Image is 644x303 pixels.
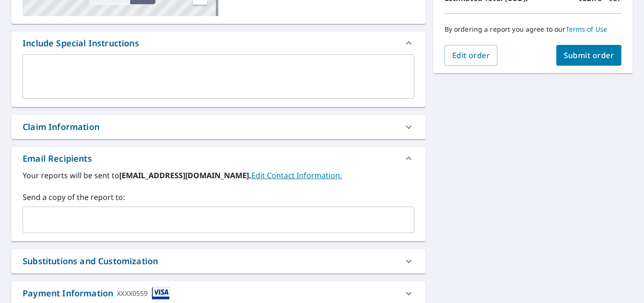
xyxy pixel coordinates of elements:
img: cardImage [152,287,170,300]
label: Your reports will be sent to [23,170,414,181]
span: Edit order [452,50,490,61]
div: Substitutions and Customization [23,255,158,268]
div: Substitutions and Customization [11,249,426,273]
div: Payment Information [23,287,170,300]
div: Email Recipients [23,152,92,165]
label: Send a copy of the report to: [23,191,414,203]
p: By ordering a report you agree to our [445,25,621,34]
div: Claim Information [23,121,99,133]
a: Terms of Use [566,25,608,34]
b: [EMAIL_ADDRESS][DOMAIN_NAME]. [119,170,251,181]
div: Include Special Instructions [23,37,139,50]
div: Include Special Instructions [11,32,426,54]
div: XXXX0559 [117,287,148,300]
button: Submit order [556,45,622,66]
div: Email Recipients [11,147,426,170]
button: Edit order [445,45,498,66]
div: Claim Information [11,115,426,139]
a: EditContactInfo [251,170,342,181]
span: Submit order [564,50,614,61]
